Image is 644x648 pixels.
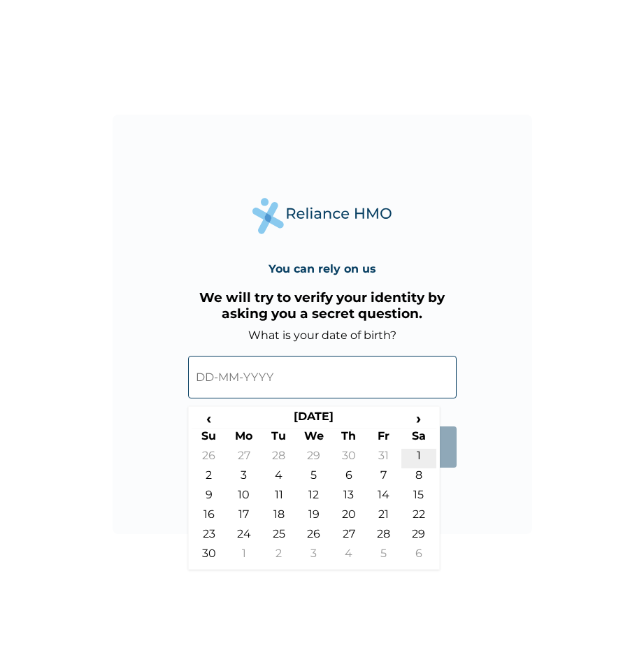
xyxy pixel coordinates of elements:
td: 20 [331,507,366,527]
th: Mo [227,429,262,449]
td: 3 [227,468,262,488]
td: 31 [366,449,401,468]
td: 15 [401,488,436,507]
td: 6 [331,468,366,488]
td: 12 [296,488,331,507]
td: 9 [192,488,227,507]
td: 27 [227,449,262,468]
td: 2 [262,547,296,566]
td: 29 [296,449,331,468]
td: 1 [227,547,262,566]
td: 16 [192,507,227,527]
td: 1 [401,449,436,468]
h4: You can rely on us [269,262,376,275]
th: Tu [262,429,296,449]
td: 2 [192,468,227,488]
td: 18 [262,507,296,527]
td: 26 [296,527,331,547]
th: Fr [366,429,401,449]
td: 24 [227,527,262,547]
th: We [296,429,331,449]
td: 28 [262,449,296,468]
h3: We will try to verify your identity by asking you a secret question. [188,289,457,322]
td: 25 [262,527,296,547]
td: 30 [192,547,227,566]
span: › [401,410,436,427]
td: 29 [401,527,436,547]
th: Th [331,429,366,449]
td: 7 [366,468,401,488]
td: 23 [192,527,227,547]
label: What is your date of birth? [248,329,396,342]
td: 5 [296,468,331,488]
td: 10 [227,488,262,507]
td: 14 [366,488,401,507]
input: DD-MM-YYYY [188,356,457,398]
th: [DATE] [227,410,401,429]
td: 5 [366,547,401,566]
td: 27 [331,527,366,547]
td: 30 [331,449,366,468]
img: Reliance Health's Logo [252,198,392,233]
td: 22 [401,507,436,527]
td: 26 [192,449,227,468]
td: 11 [262,488,296,507]
td: 6 [401,547,436,566]
td: 3 [296,547,331,566]
td: 13 [331,488,366,507]
td: 28 [366,527,401,547]
td: 4 [262,468,296,488]
th: Su [192,429,227,449]
td: 19 [296,507,331,527]
td: 17 [227,507,262,527]
span: ‹ [192,410,227,427]
td: 4 [331,547,366,566]
th: Sa [401,429,436,449]
td: 21 [366,507,401,527]
td: 8 [401,468,436,488]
